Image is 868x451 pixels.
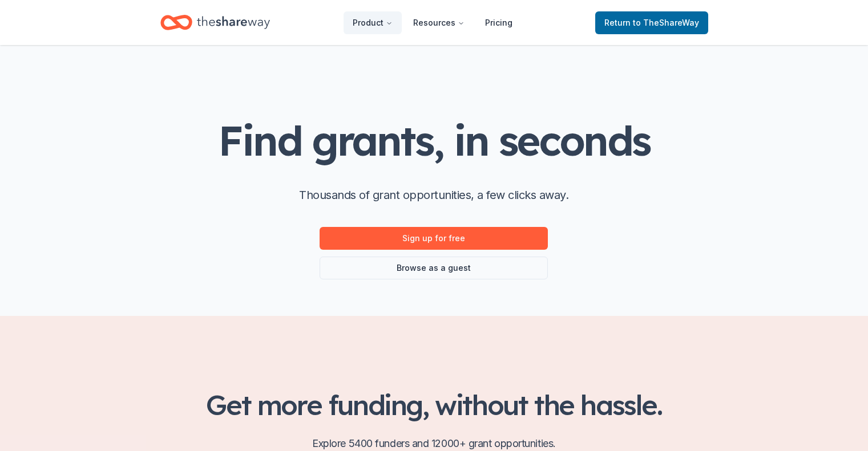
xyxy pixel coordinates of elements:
[320,227,548,250] a: Sign up for free
[160,389,708,421] h2: Get more funding, without the hassle.
[476,11,522,34] a: Pricing
[160,9,270,36] a: Home
[595,11,708,34] a: Returnto TheShareWay
[344,9,522,36] nav: Main
[604,16,699,30] span: Return
[633,18,699,27] span: to TheShareWay
[299,186,568,204] p: Thousands of grant opportunities, a few clicks away.
[320,257,548,279] a: Browse as a guest
[404,11,474,34] button: Resources
[218,118,649,163] h1: Find grants, in seconds
[344,11,402,34] button: Product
